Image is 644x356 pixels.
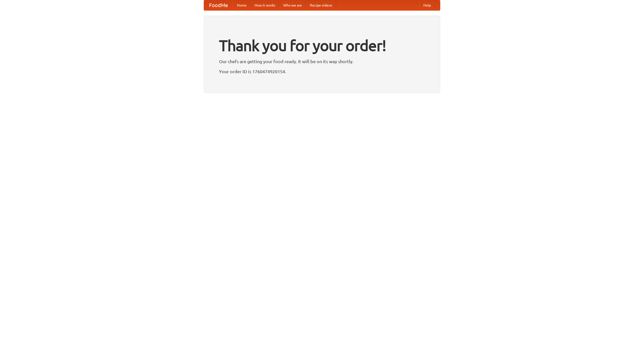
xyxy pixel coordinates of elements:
a: Help [419,0,435,10]
p: Your order ID is 1760474920154. [219,68,425,75]
a: Who we are [279,0,306,10]
p: Our chefs are getting your food ready. It will be on its way shortly. [219,58,425,65]
a: How it works [251,0,279,10]
a: Recipe videos [306,0,336,10]
a: Home [233,0,251,10]
h1: Thank you for your order! [219,33,425,58]
a: FoodMe [204,0,233,10]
